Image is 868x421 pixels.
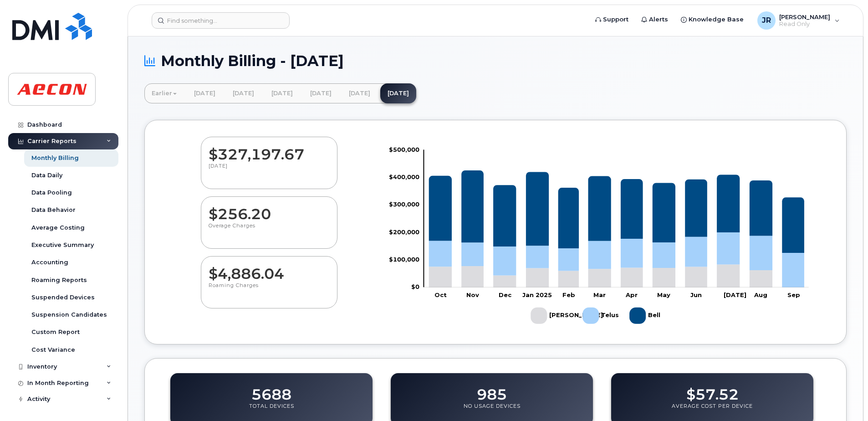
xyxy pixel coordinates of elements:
h1: Monthly Billing - [DATE] [144,53,847,69]
a: [DATE] [225,83,261,103]
a: [DATE] [264,83,300,103]
tspan: Nov [466,291,479,298]
tspan: Aug [754,291,768,298]
tspan: Feb [562,291,575,298]
a: [DATE] [187,83,223,103]
tspan: Mar [593,291,606,298]
dd: $327,197.67 [209,137,330,163]
tspan: Dec [499,291,512,298]
p: Average Cost Per Device [672,403,753,419]
tspan: $100,000 [389,256,419,263]
tspan: $200,000 [389,228,419,235]
dd: $4,886.04 [209,257,330,282]
p: Total Devices [249,403,294,419]
a: Earlier [144,83,184,103]
dd: 985 [477,377,507,403]
tspan: May [657,291,670,298]
g: Rogers [531,304,603,328]
dd: $256.20 [209,197,330,222]
g: Telus [429,232,804,288]
g: Bell [629,304,663,328]
tspan: Jun [690,291,702,298]
a: [DATE] [303,83,339,103]
a: [DATE] [380,83,416,103]
a: [DATE] [342,83,378,103]
tspan: $400,000 [389,173,419,180]
g: Chart [389,145,809,327]
tspan: [DATE] [724,291,746,298]
p: No Usage Devices [464,403,521,419]
tspan: $0 [411,283,419,290]
p: [DATE] [209,163,330,179]
p: Overage Charges [209,222,330,239]
dd: 5688 [251,377,291,403]
tspan: Sep [787,291,800,298]
tspan: Oct [434,291,447,298]
tspan: $500,000 [389,145,419,153]
g: Rogers [429,264,804,287]
tspan: Apr [625,291,638,298]
dd: $57.52 [686,377,739,403]
g: Telus [582,304,620,328]
tspan: $300,000 [389,200,419,208]
tspan: Jan 2025 [522,291,552,298]
g: Bell [429,170,804,253]
g: Legend [531,304,663,328]
p: Roaming Charges [209,282,330,298]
